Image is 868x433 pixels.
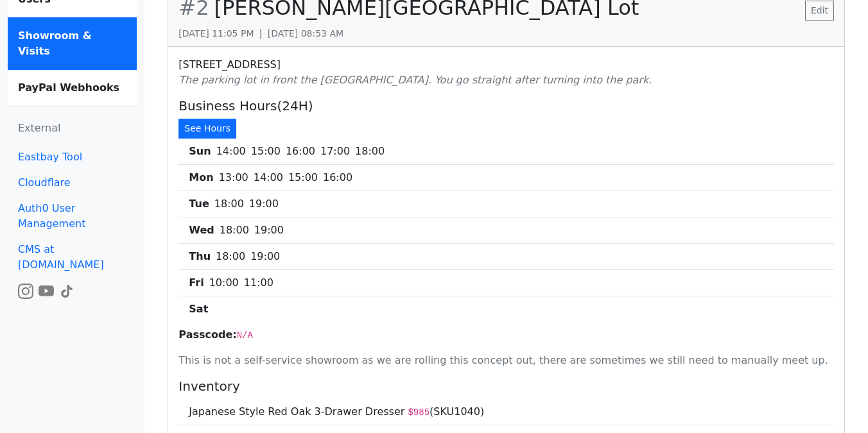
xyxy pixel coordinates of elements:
a: CMS at [DOMAIN_NAME] [8,237,137,278]
span: 18 :00 [214,198,244,210]
button: See Hours [178,119,236,139]
span: 14 :00 [254,171,283,183]
p: [STREET_ADDRESS] [178,57,834,88]
h5: Business Hours(24H) [178,98,834,114]
a: Watch the build video or pictures on YouTube [39,284,54,296]
span: 19 :00 [254,224,284,236]
b: mon [189,171,213,183]
span: 19 :00 [249,198,279,210]
b: wed [189,224,214,236]
b: sat [189,303,208,315]
span: External [18,122,60,134]
b: tue [189,198,209,210]
span: 17 :00 [320,145,350,157]
i: The parking lot in front the [GEOGRAPHIC_DATA]. You go straight after turning into the park. [178,74,652,86]
span: | [259,27,262,39]
h5: Inventory [178,378,834,394]
a: Edit [805,1,834,21]
a: Watch the build video or pictures on TikTok [59,284,74,296]
b: PayPal Webhooks [18,81,119,94]
b: fri [189,276,204,289]
code: N/A [237,330,253,341]
b: thu [189,250,211,262]
small: [DATE] 08:53 AM [268,28,343,38]
a: Auth0 User Management [8,196,137,237]
span: 16 :00 [286,145,315,157]
a: Eastbay Tool [8,144,137,170]
span: 19 :00 [250,250,280,262]
span: 16 :00 [323,171,352,183]
span: 18 :00 [216,250,245,262]
b: Passcode: [178,328,236,341]
span: 14 :00 [216,145,246,157]
span: 15 :00 [288,171,318,183]
span: 13 :00 [219,171,248,183]
a: Cloudflare [8,170,137,196]
code: $ 985 [408,407,430,418]
small: [DATE] 11:05 PM [178,28,254,38]
li: Japanese Style Red Oak 3-Drawer Dresser (SKU 1040 ) [178,399,834,425]
span: 18 :00 [220,224,249,236]
b: sun [189,145,211,157]
span: 10 :00 [209,276,239,289]
a: Watch the build video or pictures on Instagram [18,284,33,296]
span: 18 :00 [355,145,385,157]
p: This is not a self-service showroom as we are rolling this concept out, there are sometimes we st... [178,353,834,368]
b: Showroom & Visits [18,30,92,57]
span: 15 :00 [251,145,281,157]
a: PayPal Webhooks [8,70,137,106]
span: 11 :00 [244,276,273,289]
a: Showroom & Visits [8,17,137,70]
